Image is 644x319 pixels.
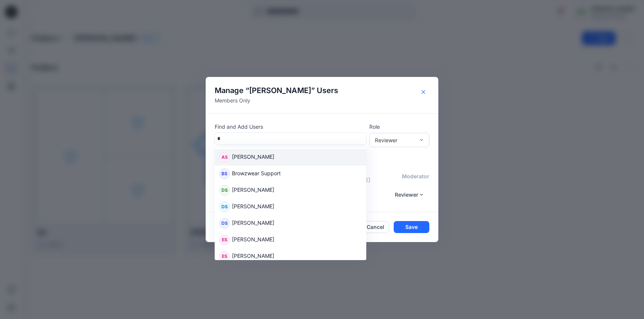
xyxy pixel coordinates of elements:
[232,252,274,262] p: [PERSON_NAME]
[219,169,230,179] div: BS
[402,172,429,180] p: moderator
[215,86,338,95] h4: Manage “ ” Users
[219,251,230,262] div: ES
[232,186,274,196] p: [PERSON_NAME]
[215,96,338,104] p: Members Only
[417,86,429,98] button: Close
[219,218,230,229] div: DS
[375,136,415,144] div: Reviewer
[232,202,274,212] p: [PERSON_NAME]
[219,152,230,163] div: AS
[369,123,429,131] p: Role
[232,153,274,163] p: [PERSON_NAME]
[232,219,274,229] p: [PERSON_NAME]
[219,235,230,245] div: ES
[232,235,274,245] p: [PERSON_NAME]
[219,202,230,212] div: DS
[249,86,311,95] span: [PERSON_NAME]
[394,221,429,233] button: Save
[362,221,389,233] button: Cancel
[215,123,366,131] p: Find and Add Users
[232,169,281,179] p: Browzwear Support
[390,189,429,201] button: Reviewer
[219,185,230,196] div: DS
